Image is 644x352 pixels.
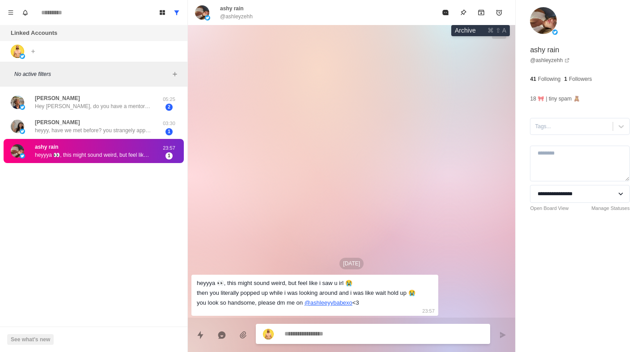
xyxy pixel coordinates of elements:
[7,334,54,345] button: See what's new
[165,152,173,159] span: 1
[234,326,252,344] button: Add media
[530,75,536,83] p: 41
[35,118,80,126] p: [PERSON_NAME]
[14,70,169,78] p: No active filters
[195,5,209,20] img: picture
[569,75,592,83] p: Followers
[35,126,151,134] p: heyyy, have we met before? you strangely appeared on the suggested friends, andd i think u are rl...
[20,54,25,59] img: picture
[490,4,508,21] button: Add reminder
[4,5,18,20] button: Menu
[169,69,180,80] button: Add filters
[263,329,274,339] img: picture
[11,96,24,109] img: picture
[11,144,24,158] img: picture
[20,105,25,110] img: picture
[18,5,32,20] button: Notifications
[35,102,151,110] p: Hey [PERSON_NAME], do you have a mentorship offer right now?
[197,278,419,308] div: heyyya 👀, this might sound weird, but feel like i saw u irl 😭 then you literally popped up while ...
[564,75,568,83] p: 1
[169,5,184,20] button: Show all conversations
[220,13,253,21] p: @ashleyzehh
[591,205,630,212] a: Manage Statuses
[305,299,352,306] a: @ashleeyybabexo
[220,4,244,13] p: ashy rain
[552,29,558,35] img: picture
[11,29,57,38] p: Linked Accounts
[158,144,180,152] p: 23:57
[165,104,173,111] span: 2
[35,151,151,159] p: heyyya 👀, this might sound weird, but feel like i saw u irl 😭 then you literally popped up while ...
[530,205,568,212] a: Open Board View
[158,96,180,103] p: 05:25
[530,94,580,104] p: 18 🎀 | tiny spam 🧸
[11,120,24,133] img: picture
[11,45,24,58] img: picture
[28,46,38,57] button: Add account
[538,75,561,83] p: Following
[454,4,472,21] button: Pin
[436,4,454,21] button: Mark as read
[530,7,557,34] img: picture
[205,15,210,21] img: picture
[191,326,209,344] button: Quick replies
[472,4,490,21] button: Archive
[165,128,173,135] span: 1
[155,5,169,20] button: Board View
[158,120,180,127] p: 03:30
[530,56,570,64] a: @ashleyzehh
[35,94,80,102] p: [PERSON_NAME]
[494,326,512,344] button: Send message
[35,143,59,151] p: ashy rain
[339,258,364,269] p: [DATE]
[20,153,25,159] img: picture
[20,129,25,134] img: picture
[213,326,231,344] button: Reply with AI
[530,45,559,55] p: ashy rain
[422,306,435,316] p: 23:57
